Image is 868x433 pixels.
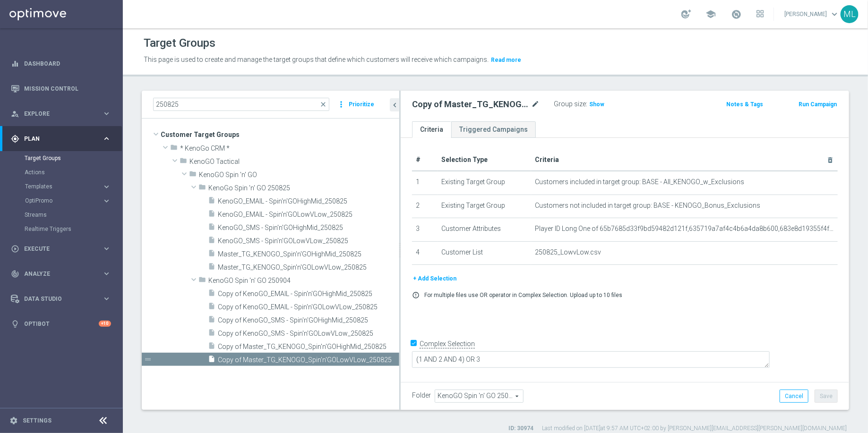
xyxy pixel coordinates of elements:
span: Copy of KenoGO_SMS - Spin'n'GOHighMid_250825 [218,316,399,324]
span: Copy of KenoGO_EMAIL - Spin'n'GOHighMid_250825 [218,290,399,298]
div: Templates [25,179,122,194]
span: Analyze [24,271,102,277]
span: Plan [24,136,102,142]
td: 1 [412,171,438,195]
i: folder [198,276,206,287]
span: 250825_LowvLow.csv [535,248,601,256]
label: Last modified on [DATE] at 9:57 AM UTC+02:00 by [PERSON_NAME][EMAIL_ADDRESS][PERSON_NAME][DOMAIN_... [542,425,847,433]
i: insert_drive_file [208,223,215,234]
div: Actions [25,165,122,179]
i: person_search [11,110,19,118]
span: school [705,9,716,19]
button: Run Campaign [798,99,838,110]
div: Optibot [11,311,111,336]
span: KenoGO_EMAIL - Spin&#x27;n&#x27;GOHighMid_250825 [218,197,399,205]
i: folder [180,157,187,168]
div: Templates [25,184,102,189]
button: Templates keyboard_arrow_right [25,183,112,190]
button: Save [815,390,838,403]
i: keyboard_arrow_right [102,109,111,118]
div: Explore [11,110,102,118]
i: keyboard_arrow_right [102,294,111,303]
button: play_circle_outline Execute keyboard_arrow_right [10,245,112,253]
span: Explore [24,111,102,117]
i: insert_drive_file [208,236,215,247]
span: Customers not included in target group: BASE - KENOGO_Bonus_Exclusions [535,202,760,210]
span: KenoGO Spin 'n' GO 250904 [208,277,399,285]
div: person_search Explore keyboard_arrow_right [10,110,112,118]
i: keyboard_arrow_right [102,182,111,191]
span: Master_TG_KENOGO_Spin&#x27;n&#x27;GOHighMid_250825 [218,250,399,258]
p: For multiple files use OR operator in Complex Selection. Upload up to 10 files [424,291,622,299]
span: * KenoGo CRM * [180,144,399,153]
span: Copy of KenoGO_SMS - Spin'n'GOLowVLow_250825 [218,330,399,338]
i: delete_forever [826,156,834,164]
a: Realtime Triggers [25,225,98,233]
span: Customers included in target group: BASE - All_KENOGO_w_Exclusions [535,178,744,186]
span: Player ID Long One of 65b7685d33f9bd59482d121f,635719a7af4c4b6a4da8b600,683e8d19355f4f128041216a,... [535,225,834,233]
a: Actions [25,169,98,176]
label: Folder [412,391,431,399]
span: KenoGO_SMS - Spin&#x27;n&#x27;GOHighMid_250825 [218,224,399,232]
i: insert_drive_file [208,289,215,300]
h1: Target Groups [144,36,215,50]
div: Target Groups [25,151,122,165]
span: Master_TG_KENOGO_Spin&#x27;n&#x27;GOLowVLow_250825 [218,263,399,272]
span: Templates [25,184,93,189]
a: Target Groups [25,154,98,162]
div: Streams [25,208,122,222]
i: folder [170,144,178,154]
i: chevron_left [390,101,399,110]
a: [PERSON_NAME]keyboard_arrow_down [783,7,841,21]
i: more_vert [336,98,346,111]
button: Data Studio keyboard_arrow_right [10,295,112,303]
td: 2 [412,195,438,218]
a: Streams [25,211,98,219]
span: KenoGO_EMAIL - Spin&#x27;n&#x27;GOLowVLow_250825 [218,211,399,219]
div: Plan [11,135,102,143]
div: Data Studio [11,295,102,303]
button: gps_fixed Plan keyboard_arrow_right [10,135,112,143]
i: track_changes [11,270,19,278]
div: Realtime Triggers [25,222,122,236]
i: insert_drive_file [208,329,215,340]
button: Prioritize [347,98,376,111]
i: keyboard_arrow_right [102,196,111,205]
div: Analyze [11,270,102,278]
i: gps_fixed [11,135,19,143]
span: Data Studio [24,296,102,302]
span: close [319,101,327,108]
span: Copy of KenoGO_EMAIL - Spin'n'GOLowVLow_250825 [218,303,399,311]
i: keyboard_arrow_right [102,244,111,253]
span: KenoGo Spin &#x27;n&#x27; GO 250825 [208,184,399,192]
span: KenoGO Spin &#x27;n&#x27; GO [199,171,399,179]
span: Criteria [535,156,559,163]
i: lightbulb [11,320,19,328]
button: Mission Control [10,85,112,93]
i: insert_drive_file [208,315,215,326]
i: folder [189,170,197,181]
th: Selection Type [438,149,531,171]
i: insert_drive_file [208,263,215,273]
a: Triggered Campaigns [451,121,536,138]
td: Existing Target Group [438,195,531,218]
td: 4 [412,241,438,265]
button: OptiPromo keyboard_arrow_right [25,197,112,204]
div: OptiPromo [25,198,102,204]
div: Execute [11,245,102,253]
span: KenoGO Tactical [189,158,399,166]
label: Complex Selection [420,340,475,348]
h2: Copy of Master_TG_KENOGO_Spin'n'GOLowVLow_250825 [412,99,529,110]
button: Notes & Tags [726,99,765,110]
button: Read more [490,55,522,65]
span: Copy of Master_TG_KENOGO_Spin'n'GOLowVLow_250825 [218,356,399,364]
td: Existing Target Group [438,171,531,195]
span: KenoGO_SMS - Spin&#x27;n&#x27;GOLowVLow_250825 [218,237,399,245]
label: : [586,100,587,108]
div: track_changes Analyze keyboard_arrow_right [10,270,112,278]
